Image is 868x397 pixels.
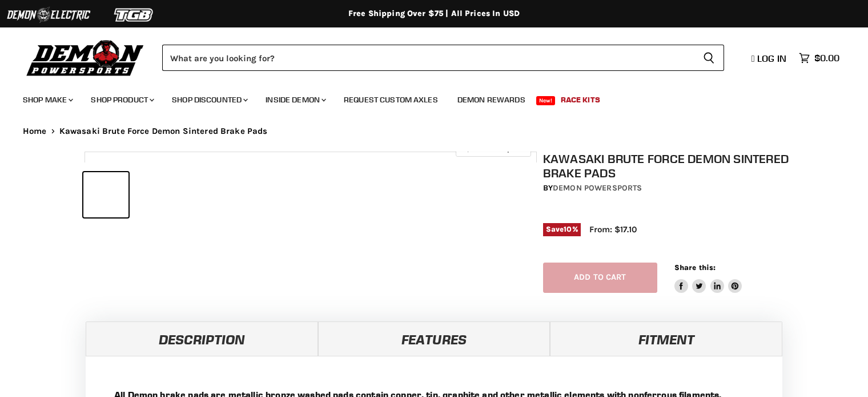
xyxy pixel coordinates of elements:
img: TGB Logo 2 [91,4,177,26]
a: Inside Demon [257,88,333,112]
a: Request Custom Axles [335,88,447,112]
a: $0.00 [793,50,845,66]
a: Shop Product [82,88,161,112]
a: Shop Discounted [163,88,255,112]
span: Share this: [674,263,716,272]
a: Features [318,321,550,356]
span: Click to expand [461,144,525,153]
ul: Main menu [14,84,837,112]
a: Shop Make [14,88,80,112]
span: Kawasaki Brute Force Demon Sintered Brake Pads [59,126,268,136]
span: New! [536,96,556,105]
a: Fitment [550,321,782,356]
span: 10 [564,225,572,233]
h1: Kawasaki Brute Force Demon Sintered Brake Pads [543,152,790,180]
a: Demon Rewards [449,88,534,112]
button: Kawasaki Brute Force Demon Sintered Brake Pads thumbnail [132,172,177,217]
span: From: $17.10 [589,224,637,235]
div: by [543,182,790,194]
input: Search [162,45,694,71]
button: Search [694,45,724,71]
a: Log in [746,53,793,63]
img: Demon Powersports [23,37,148,78]
a: Race Kits [552,88,609,112]
a: Description [86,321,318,356]
span: Save % [543,223,581,236]
form: Product [162,45,724,71]
aside: Share this: [674,263,742,293]
span: $0.00 [814,53,839,63]
img: Demon Electric Logo 2 [6,4,91,26]
button: Kawasaki Brute Force Demon Sintered Brake Pads thumbnail [83,172,128,217]
span: Log in [757,53,786,64]
a: Demon Powersports [553,183,642,193]
a: Home [23,126,47,136]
